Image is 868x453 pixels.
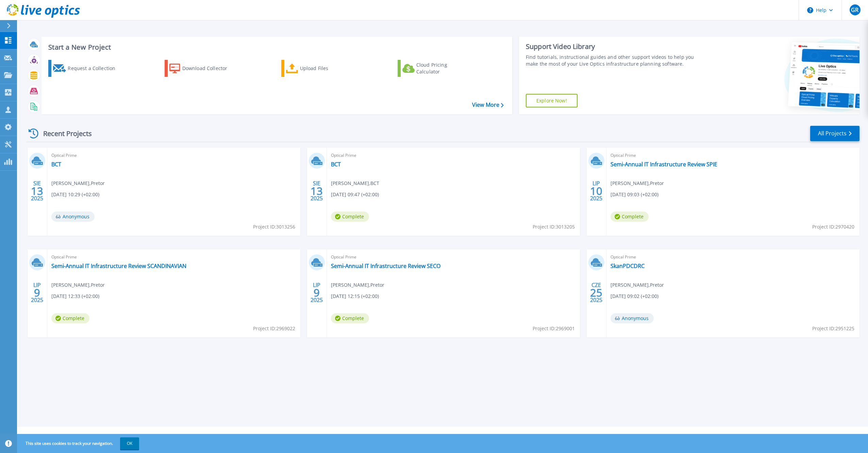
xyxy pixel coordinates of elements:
span: 10 [590,188,602,194]
div: Recent Projects [26,125,101,142]
span: GR [851,7,858,13]
div: CZE 2025 [590,280,603,305]
span: 13 [31,188,43,194]
div: LIP 2025 [310,280,323,305]
div: Download Collector [182,62,237,75]
span: Project ID: 3013256 [253,223,295,231]
a: BCT [51,161,61,168]
h3: Start a New Project [48,44,503,51]
span: [PERSON_NAME] , BCT [331,180,379,187]
a: Cloud Pricing Calculator [398,60,473,77]
span: [DATE] 12:33 (+02:00) [51,292,99,300]
span: Anonymous [51,212,95,222]
div: SIE 2025 [31,179,44,203]
span: Project ID: 2951225 [812,325,854,332]
span: [PERSON_NAME] , Pretor [51,180,105,187]
span: Project ID: 3013205 [533,223,575,231]
span: Complete [51,313,89,323]
a: Download Collector [165,60,240,77]
span: [DATE] 12:15 (+02:00) [331,292,379,300]
span: Complete [331,313,369,323]
a: All Projects [810,126,859,141]
a: Request a Collection [48,60,124,77]
a: Semi-Annual IT Infrastructure Review SECO [331,263,440,269]
span: Optical Prime [51,253,296,261]
span: 13 [311,188,323,194]
div: Support Video Library [526,42,702,51]
span: Optical Prime [611,152,855,159]
span: Anonymous [611,313,654,323]
span: Optical Prime [51,152,296,159]
a: BCT [331,161,341,168]
span: [DATE] 09:03 (+02:00) [611,191,658,198]
span: Complete [331,212,369,222]
span: [PERSON_NAME] , Pretor [331,281,384,289]
span: [PERSON_NAME] , Pretor [51,281,105,289]
span: Project ID: 2969022 [253,325,295,332]
span: Project ID: 2969001 [533,325,575,332]
div: SIE 2025 [310,179,323,203]
a: Explore Now! [526,94,578,107]
a: Semi-Annual IT Infrastructure Review SCANDINAVIAN [51,263,186,269]
span: This site uses cookies to track your navigation. [19,437,139,450]
a: Upload Files [281,60,357,77]
div: Request a Collection [68,62,122,75]
span: Optical Prime [331,152,576,159]
a: Semi-Annual IT Infrastructure Review SPIE [611,161,717,168]
span: 9 [314,290,320,296]
span: [DATE] 09:02 (+02:00) [611,292,658,300]
a: SkanPDCDRC [611,263,645,269]
div: Upload Files [300,62,354,75]
span: [DATE] 10:29 (+02:00) [51,191,99,198]
div: Find tutorials, instructional guides and other support videos to help you make the most of your L... [526,54,702,67]
a: View More [472,102,504,108]
div: LIP 2025 [590,179,603,203]
span: Optical Prime [611,253,855,261]
span: [PERSON_NAME] , Pretor [611,180,664,187]
span: Complete [611,212,649,222]
div: LIP 2025 [31,280,44,305]
button: OK [120,437,139,450]
span: 25 [590,290,602,296]
span: [PERSON_NAME] , Pretor [611,281,664,289]
span: 9 [34,290,40,296]
div: Cloud Pricing Calculator [416,62,471,75]
span: [DATE] 09:47 (+02:00) [331,191,379,198]
span: Optical Prime [331,253,576,261]
span: Project ID: 2970420 [812,223,854,231]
